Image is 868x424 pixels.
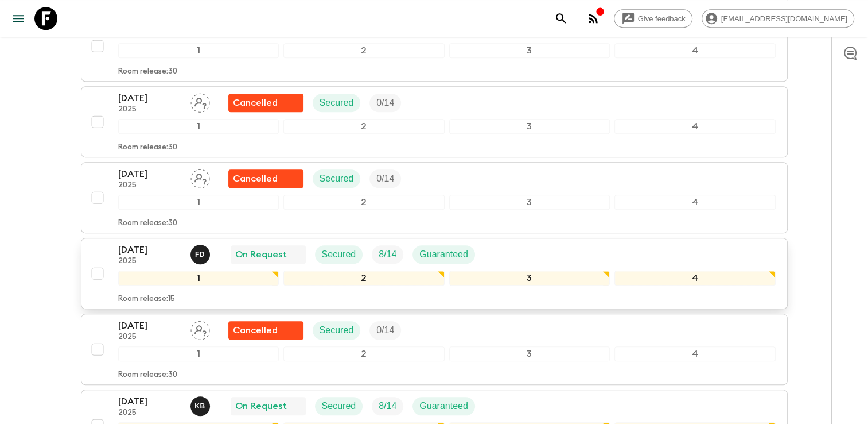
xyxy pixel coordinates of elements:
p: Secured [320,172,354,186]
p: 2025 [118,181,181,190]
div: 2 [283,43,445,58]
p: Room release: 30 [118,67,177,76]
div: Trip Fill [372,245,403,264]
p: Room release: 15 [118,295,175,304]
p: Secured [320,323,354,337]
p: 8 / 14 [379,399,396,413]
p: On Request [235,399,287,413]
button: [DATE]2025Fatih DeveliOn RequestSecuredTrip FillGuaranteed1234Room release:15 [81,238,788,309]
span: Kamil Babac [190,400,212,409]
div: Flash Pack cancellation [228,169,303,188]
div: 3 [449,119,610,134]
div: 3 [449,43,610,58]
a: Give feedback [614,9,692,28]
div: 1 [118,195,279,210]
p: 2025 [118,105,181,114]
div: 2 [283,119,445,134]
button: [DATE]2025Assign pack leaderFlash Pack cancellationSecuredTrip Fill1234Room release:30 [81,10,788,82]
div: 4 [614,346,776,361]
div: 4 [614,119,776,134]
p: 0 / 14 [376,96,394,110]
button: [DATE]2025Assign pack leaderFlash Pack cancellationSecuredTrip Fill1234Room release:30 [81,162,788,233]
p: 0 / 14 [376,323,394,337]
div: 4 [614,43,776,58]
div: Trip Fill [369,94,401,112]
p: Secured [320,96,354,110]
p: [DATE] [118,395,181,408]
div: 3 [449,346,610,361]
p: 8 / 14 [379,248,396,261]
button: [DATE]2025Assign pack leaderFlash Pack cancellationSecuredTrip Fill1234Room release:30 [81,86,788,157]
p: Guaranteed [419,399,468,413]
span: Assign pack leader [190,172,210,182]
div: 3 [449,271,610,286]
button: search adventures [550,7,573,30]
button: FD [190,245,212,264]
div: 4 [614,271,776,286]
p: Guaranteed [419,248,468,261]
div: Secured [315,397,363,415]
p: Cancelled [233,96,278,110]
p: F D [195,250,205,259]
button: menu [7,7,30,30]
p: 2025 [118,257,181,266]
div: 3 [449,195,610,210]
p: [DATE] [118,91,181,105]
div: 1 [118,346,279,361]
p: Room release: 30 [118,143,177,152]
span: Give feedback [632,14,692,23]
div: Flash Pack cancellation [228,94,303,112]
p: Secured [322,399,356,413]
p: Cancelled [233,172,278,186]
div: Secured [315,245,363,264]
span: Fatih Develi [190,248,212,257]
div: Secured [313,94,361,112]
div: Trip Fill [369,169,401,188]
div: 2 [283,346,445,361]
p: Secured [322,248,356,261]
div: Secured [313,321,361,340]
p: 2025 [118,333,181,342]
button: [DATE]2025Assign pack leaderFlash Pack cancellationSecuredTrip Fill1234Room release:30 [81,314,788,385]
div: Trip Fill [372,397,403,415]
div: 1 [118,43,279,58]
div: 2 [283,195,445,210]
p: 2025 [118,408,181,418]
p: On Request [235,248,287,261]
span: Assign pack leader [190,324,210,333]
p: Room release: 30 [118,371,177,380]
p: 0 / 14 [376,172,394,186]
div: 1 [118,271,279,286]
span: Assign pack leader [190,97,210,106]
span: [EMAIL_ADDRESS][DOMAIN_NAME] [715,14,854,23]
p: Cancelled [233,323,278,337]
p: [DATE] [118,243,181,257]
div: Trip Fill [369,321,401,340]
button: KB [190,396,212,416]
div: 4 [614,195,776,210]
div: 2 [283,271,445,286]
p: K B [194,402,205,411]
div: Secured [313,169,361,188]
div: Flash Pack cancellation [228,321,303,340]
p: [DATE] [118,319,181,333]
p: [DATE] [118,167,181,181]
p: Room release: 30 [118,219,177,228]
div: [EMAIL_ADDRESS][DOMAIN_NAME] [702,9,854,28]
div: 1 [118,119,279,134]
